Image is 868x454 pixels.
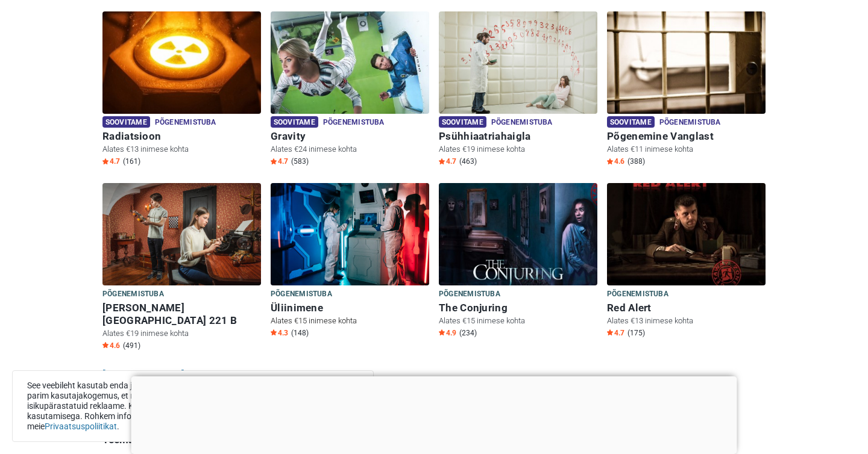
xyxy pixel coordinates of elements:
span: 4.3 [271,328,288,338]
img: Üliinimene [271,183,429,285]
a: Red Alert Põgenemistuba Red Alert Alates €13 inimese kohta Star4.7 (175) [607,183,766,340]
h6: The Conjuring [439,302,597,314]
p: Alates €13 inimese kohta [102,144,261,155]
span: Soovitame [102,116,150,128]
span: Põgenemistuba [607,288,668,301]
span: Põgenemistuba [271,288,332,301]
span: (388) [627,157,645,166]
img: Psühhiaatriahaigla [439,11,597,114]
span: Põgenemistuba [491,116,553,129]
img: Baker Street 221 B [102,183,261,285]
span: 4.9 [439,328,456,338]
p: Alates €11 inimese kohta [607,144,766,155]
a: Baker Street 221 B Põgenemistuba [PERSON_NAME][GEOGRAPHIC_DATA] 221 B Alates €19 inimese kohta St... [102,183,261,353]
h6: Red Alert [607,302,766,314]
span: Soovitame [607,116,655,128]
img: Red Alert [607,183,766,285]
img: Gravity [271,11,429,114]
h6: Radiatsioon [102,130,261,143]
a: Radiatsioon Soovitame Põgenemistuba Radiatsioon Alates €13 inimese kohta Star4.7 (161) [102,11,261,169]
a: Üliinimene Põgenemistuba Üliinimene Alates €15 inimese kohta Star4.3 (148) [271,183,429,340]
span: (234) [459,328,477,338]
h6: Psühhiaatriahaigla [439,130,597,143]
img: Star [102,158,108,164]
span: Soovitame [439,116,486,128]
img: Star [439,158,445,164]
img: Star [271,329,277,335]
span: (583) [291,157,309,166]
span: 4.6 [102,341,120,350]
p: Alates €24 inimese kohta [271,144,429,155]
span: (175) [627,328,645,338]
p: Alates €19 inimese kohta [102,328,261,339]
h6: Üliinimene [271,302,429,314]
span: Põgenemistuba [659,116,721,129]
span: 4.7 [102,157,120,166]
p: Alates €15 inimese kohta [271,316,429,326]
img: Star [271,158,277,164]
img: Radiatsioon [102,11,261,114]
a: [PERSON_NAME] (10+) > [102,367,221,383]
a: Psühhiaatriahaigla Soovitame Põgenemistuba Psühhiaatriahaigla Alates €19 inimese kohta Star4.7 (463) [439,11,597,169]
span: Põgenemistuba [323,116,385,129]
img: The Conjuring [439,183,597,285]
h6: Põgenemine Vanglast [607,130,766,143]
img: Star [102,342,108,348]
div: See veebileht kasutab enda ja kolmandate osapoolte küpsiseid, et tuua sinuni parim kasutajakogemu... [12,370,374,442]
span: 4.7 [607,328,624,338]
iframe: Advertisement [131,376,737,451]
h6: Gravity [271,130,429,143]
span: (491) [123,341,140,350]
span: (161) [123,157,140,166]
span: (148) [291,328,309,338]
span: 4.7 [271,157,288,166]
span: (463) [459,157,477,166]
img: Star [607,158,613,164]
span: 4.6 [607,157,624,166]
p: Alates €15 inimese kohta [439,316,597,326]
span: Põgenemistuba [439,288,500,301]
p: Alates €13 inimese kohta [607,316,766,326]
h6: [PERSON_NAME][GEOGRAPHIC_DATA] 221 B [102,302,261,327]
p: Alates €19 inimese kohta [439,144,597,155]
a: Põgenemine Vanglast Soovitame Põgenemistuba Põgenemine Vanglast Alates €11 inimese kohta Star4.6 ... [607,11,766,169]
span: Soovitame [271,116,318,128]
span: Põgenemistuba [155,116,216,129]
span: Põgenemistuba [102,288,164,301]
img: Põgenemine Vanglast [607,11,766,114]
img: Star [439,329,445,335]
span: 4.7 [439,157,456,166]
a: The Conjuring Põgenemistuba The Conjuring Alates €15 inimese kohta Star4.9 (234) [439,183,597,340]
a: Privaatsuspoliitikat [45,421,117,431]
img: Star [607,329,613,335]
a: Gravity Soovitame Põgenemistuba Gravity Alates €24 inimese kohta Star4.7 (583) [271,11,429,169]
